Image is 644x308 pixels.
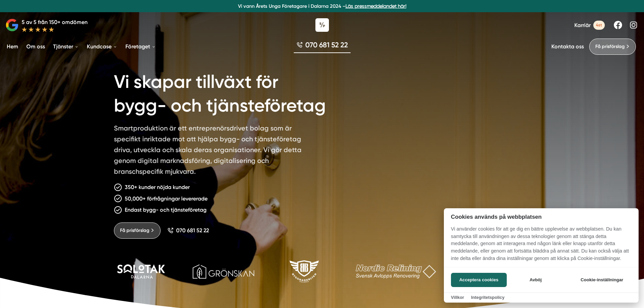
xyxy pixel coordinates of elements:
[572,273,631,287] button: Cookie-inställningar
[444,214,639,220] h2: Cookies används på webbplatsen
[509,273,563,287] button: Avböj
[451,295,464,300] a: Villkor
[444,226,639,267] p: Vi använder cookies för att ge dig en bättre upplevelse av webbplatsen. Du kan samtycka till anvä...
[451,273,507,287] button: Acceptera cookies
[471,295,504,300] a: Integritetspolicy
